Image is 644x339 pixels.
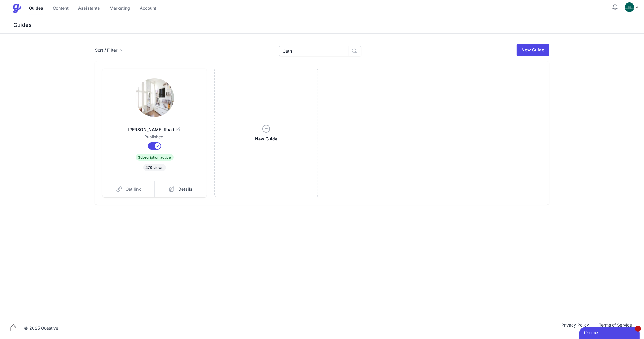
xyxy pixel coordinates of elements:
[110,2,130,15] a: Marketing
[517,44,549,56] a: New Guide
[29,2,43,15] a: Guides
[255,136,277,142] span: New Guide
[579,326,641,339] iframe: chat widget
[126,186,141,192] span: Get link
[112,119,197,134] a: [PERSON_NAME] Road
[136,154,174,161] span: Subscription active
[178,186,193,192] span: Details
[611,4,619,11] button: Notifications
[155,181,207,197] a: Details
[12,21,644,29] h3: Guides
[279,46,349,56] input: Search Guides
[135,78,174,117] img: 48mdrhqq9u4w0ko0iud5hi200fbv
[594,322,637,334] a: Terms of Service
[112,127,197,133] span: [PERSON_NAME] Road
[53,2,69,15] a: Content
[102,181,155,197] a: Get link
[625,2,639,12] div: Profile Menu
[143,164,166,171] span: 470 views
[140,2,156,15] a: Account
[24,325,58,331] div: © 2025 Guestive
[112,134,197,142] dd: Published:
[12,4,22,13] img: Guestive Guides
[556,322,594,334] a: Privacy Policy
[78,2,100,15] a: Assistants
[95,47,123,53] button: Sort / Filter
[625,2,634,12] img: oovs19i4we9w73xo0bfpgswpi0cd
[214,69,318,197] a: New Guide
